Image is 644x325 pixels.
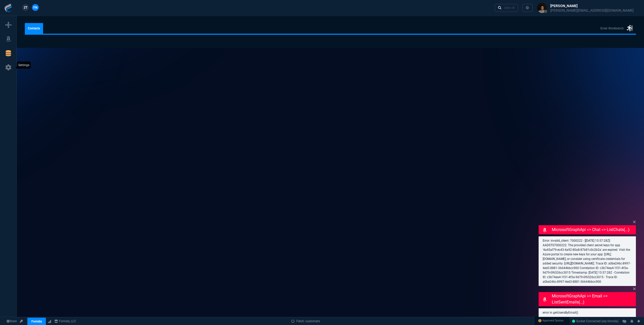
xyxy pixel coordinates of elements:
[552,293,635,305] p: MicrosoftGraphApi => email => listSentEmails(...)
[572,319,618,323] a: RaRbFmjm-8YGqYesAAB_
[542,319,564,323] span: Approved Quotes
[543,310,632,315] p: error in getUsersByEmail()
[552,227,635,233] p: MicrosoftGraphApi => chat => listChats(...)
[504,6,515,10] div: Ctrl + K
[572,319,618,323] span: Socket Connected (erp-fornida)
[24,5,27,10] span: ZT
[25,23,43,34] a: contacts
[600,26,624,31] p: Enter Workbench
[18,319,24,323] a: API TOKEN
[291,319,320,323] a: Fetch: customers
[627,24,633,32] nx-icon: Enter Workbench
[5,319,18,323] a: Global State
[33,5,37,10] span: FN
[53,319,78,323] a: msbcCompanyName
[543,238,632,284] p: Error: invalid_client: 7000222 - [[DATE] 15:57:28Z]: AADSTS7000222: The provided client secret ke...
